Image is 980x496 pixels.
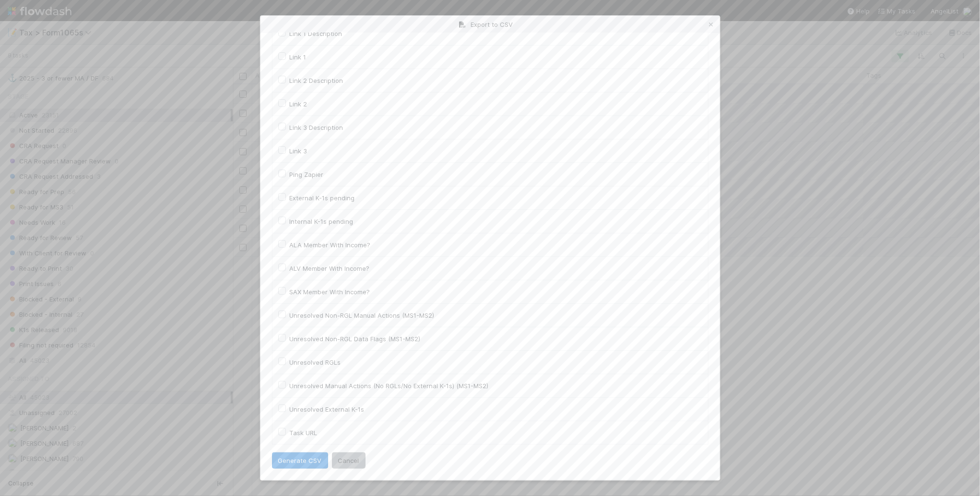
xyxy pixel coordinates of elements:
button: Generate CSV [272,452,328,469]
label: SAX Member With Income? [290,286,370,298]
label: Link 2 [290,98,307,110]
label: External K-1s pending [290,192,355,204]
label: Link 1 Description [290,28,342,39]
label: Unresolved Non-RGL Data Flags (MS1-MS2) [290,333,421,345]
label: Link 3 Description [290,122,343,133]
label: Task URL [290,427,318,438]
label: Unresolved Non-RGL Manual Actions (MS1-MS2) [290,310,435,321]
label: Link 3 [290,145,307,157]
label: Unresolved External K-1s [290,404,365,415]
label: Link 1 [290,51,307,63]
label: Unresolved RGLs [290,357,341,368]
div: Export to CSV [260,16,720,33]
label: ALV Member With Income? [290,263,370,274]
label: ALA Member With Income? [290,239,371,251]
button: Cancel [332,452,366,469]
label: Unresolved Manual Actions (No RGLs/No External K-1s) (MS1-MS2) [290,380,489,392]
label: Link 2 Description [290,75,343,86]
label: Internal K-1s pending [290,216,354,227]
label: Ping Zapier [290,169,324,180]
